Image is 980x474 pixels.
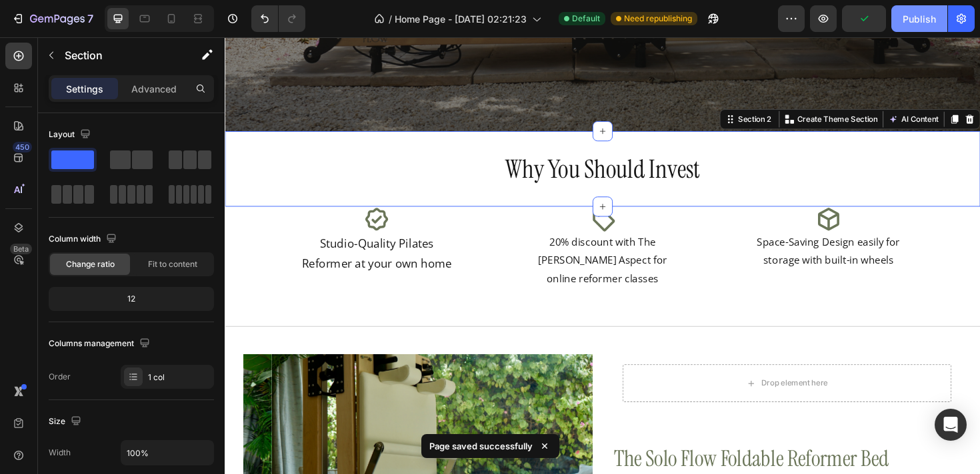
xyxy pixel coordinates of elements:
[5,5,99,32] button: 7
[395,12,527,26] span: Home Page - [DATE] 02:21:23
[624,13,692,25] span: Need republishing
[541,81,581,93] div: Section 2
[225,37,980,474] iframe: Design area
[321,207,480,264] p: 20% discount with The [PERSON_NAME] Aspect for online reformer classes
[81,207,241,250] p: Studio-Quality Pilates Reformer at your own home
[66,82,103,96] p: Settings
[411,430,780,463] h2: The Solo Flow Foldable Reformer Bed
[935,409,967,441] div: Open Intercom Messenger
[65,47,174,63] p: Section
[49,447,71,459] div: Width
[66,258,115,270] span: Change ratio
[700,79,759,95] button: AI Content
[606,81,691,93] p: Create Theme Section
[49,230,119,248] div: Column width
[148,258,197,270] span: Fit to content
[568,361,639,371] div: Drop element here
[131,82,177,96] p: Advanced
[49,413,84,431] div: Size
[49,371,71,383] div: Order
[429,439,533,453] p: Page saved successfully
[251,5,305,32] div: Undo/Redo
[891,5,947,32] button: Publish
[559,207,719,246] p: Space-Saving Design easily for storage with built-in wheels
[10,244,32,254] div: Beta
[572,13,600,25] span: Default
[49,335,153,353] div: Columns management
[903,12,936,26] div: Publish
[121,441,213,465] input: Auto
[13,142,32,152] div: 450
[389,12,392,26] span: /
[148,371,211,383] div: 1 col
[87,11,93,27] p: 7
[51,290,211,308] div: 12
[49,126,93,144] div: Layout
